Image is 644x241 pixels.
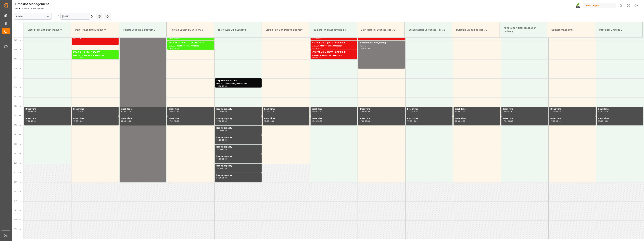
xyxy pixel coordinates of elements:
div: Container Loading 2 [598,27,640,33]
span: 21:30 Hr [14,190,21,192]
div: Paletts Loading & Delivery 3 [169,27,211,33]
div: 16:00 [222,85,227,87]
div: Break Time [264,107,308,111]
div: 21:00 [222,177,227,179]
span: 19:00 Hr [14,143,21,145]
span: 20:30 Hr [14,172,21,173]
div: loading capacity [217,107,260,111]
div: 17:30 [26,120,30,122]
div: - [555,120,556,122]
div: - [126,111,126,112]
div: 19:00 [217,149,221,150]
div: 13:30 [174,38,179,40]
div: - [221,85,222,87]
div: Break Time [598,107,642,111]
div: 17:30 [460,111,465,112]
div: 17:00 [26,111,30,112]
div: KGA 0-0-28 25kg (x40) INT [73,51,117,54]
div: 13:30 [312,47,317,49]
div: Break Time [407,117,451,120]
div: 18:00 [604,120,609,122]
div: Break Time [169,117,213,120]
div: 15:00 [365,47,370,49]
img: Screenshot%202023-09-29%20at%2010.02.21.png_1712312052.png [576,3,581,8]
div: 17:00 [407,111,412,112]
div: Main ref : 4500000283, 2000000239 [312,45,356,47]
div: 17:00 [312,111,317,112]
div: Break Time [550,107,594,111]
div: 13:00 [73,38,78,40]
div: 17:30 [413,111,418,112]
div: 17:30 [317,111,322,112]
div: Break Time [455,117,499,120]
div: - [603,111,603,112]
div: - [508,111,508,112]
span: 16:30 Hr [14,96,21,98]
div: loading capacity [217,117,260,120]
div: 18:00 [79,120,84,122]
div: 13:00 [169,38,174,40]
div: 17:30 [312,120,317,122]
div: 13:30 [169,47,174,49]
div: 17:00 [264,111,269,112]
span: 23:30 Hr [14,228,21,230]
div: Salpetersäure 53 lose [217,79,260,82]
div: 17:30 [604,111,609,112]
div: Break Time [26,107,69,111]
button: show 0 new notifications [617,2,625,9]
div: BFL AVNA 5-0-0 SL 1000L IBC MTO [169,41,213,45]
div: - [221,158,222,160]
div: 17:30 [550,120,555,122]
div: 18:30 [222,130,227,131]
div: Break Time [550,117,594,120]
div: 13:00 [312,38,317,40]
div: - [221,177,222,179]
div: - [221,111,222,112]
div: 18:00 [127,120,131,122]
div: NTC PREMIUM [DATE]+3+TE BULK [312,41,356,45]
div: Break Time [503,107,547,111]
div: loading capacity [217,145,260,149]
div: Break Time [312,107,356,111]
div: - [364,47,365,49]
div: - [174,111,174,112]
div: 17:30 [127,111,131,112]
div: - [78,111,79,112]
a: Home [15,7,20,10]
div: 18:00 [413,120,418,122]
div: 17:30 [270,111,274,112]
div: 13:30 [317,38,322,40]
div: - [30,120,31,122]
div: - [174,47,174,49]
div: - [412,111,413,112]
div: 17:30 [217,120,221,122]
div: 19:00 [222,139,227,141]
div: 17:30 [169,120,174,122]
div: Main ref : 4500000285, 2000000239 [312,54,356,57]
div: Main ref : 6100002163, 2000001688 [217,82,260,85]
div: 17:00 [169,111,174,112]
div: Compo Expert [583,3,616,8]
div: Break Time [73,117,117,120]
div: Break Time [455,107,499,111]
button: Compo Expert [583,2,617,9]
div: 17:30 [598,120,603,122]
div: - [603,120,603,122]
div: Liquid Fert Site Paletts Delivery [264,27,307,33]
span: 14:00 Hr [14,49,21,50]
span: 22:00 Hr [14,200,21,202]
div: Break Time [312,117,356,120]
div: 18:00 [270,120,274,122]
div: loading capacity [217,174,260,177]
div: 17:00 [598,111,603,112]
span: 15:00 Hr [14,67,21,69]
div: - [317,47,317,49]
div: - [508,120,508,122]
div: NTC PREMIUM [DATE]+3+TE BULK [312,51,356,54]
div: 17:30 [264,120,269,122]
div: Paletts Loading & Delivery 1 [74,27,116,33]
div: 17:00 [217,111,221,112]
div: 17:30 [503,120,508,122]
div: 18:00 [460,120,465,122]
div: 17:30 [222,111,227,112]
